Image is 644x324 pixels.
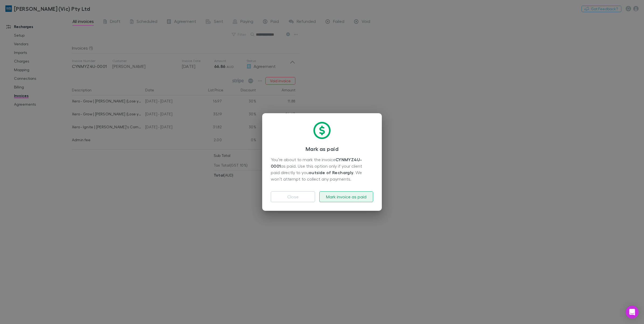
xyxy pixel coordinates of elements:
h3: Mark as paid [271,146,373,152]
button: Close [271,191,315,202]
button: Mark invoice as paid [319,191,373,202]
div: Open Intercom Messenger [626,306,639,319]
div: You’re about to mark the invoice as paid. Use this option only if your client paid directly to yo... [271,156,373,183]
strong: outside of Rechargly [309,170,353,175]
